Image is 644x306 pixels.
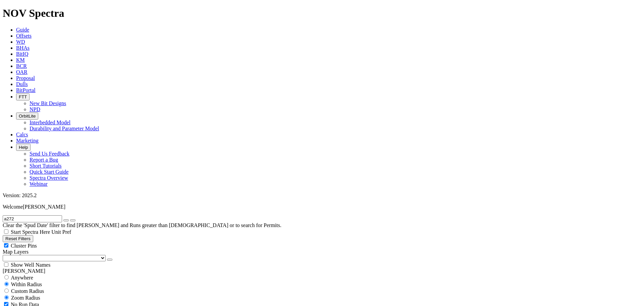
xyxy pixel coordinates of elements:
[51,229,71,235] span: Unit Pref
[30,100,66,106] a: New Bit Designs
[16,81,28,87] a: Dulls
[19,94,27,99] span: FTT
[30,126,99,131] a: Durability and Parameter Model
[11,288,44,294] span: Custom Radius
[16,39,25,45] a: WD
[3,222,281,228] span: Clear the 'Spud Date' filter to find [PERSON_NAME] and Runs greater than [DEMOGRAPHIC_DATA] or to...
[16,93,30,100] button: FTT
[4,229,8,234] input: Start Spectra Here
[30,175,68,181] a: Spectra Overview
[3,192,641,199] div: Version: 2025.2
[3,215,62,222] input: Search
[16,87,36,93] a: BitPortal
[16,51,28,57] a: BitIQ
[16,132,28,137] a: Calcs
[16,69,28,75] a: OAR
[11,229,50,235] span: Start Spectra Here
[30,181,48,187] a: Webinar
[16,113,38,120] button: OrbitLite
[16,138,39,143] a: Marketing
[16,144,31,151] button: Help
[11,262,50,268] span: Show Well Names
[16,75,35,81] a: Proposal
[3,268,641,274] div: [PERSON_NAME]
[30,106,40,112] a: NPD
[3,249,29,255] span: Map Layers
[16,27,29,33] a: Guide
[3,235,33,242] button: Reset Filters
[19,114,36,119] span: OrbitLite
[16,63,27,69] a: BCR
[30,151,69,157] a: Send Us Feedback
[19,145,28,150] span: Help
[11,295,40,301] span: Zoom Radius
[23,204,65,210] span: [PERSON_NAME]
[3,7,641,19] h1: NOV Spectra
[11,243,37,249] span: Cluster Pins
[11,281,42,287] span: Within Radius
[16,33,32,39] a: Offsets
[16,45,30,51] a: BHAs
[30,157,58,163] a: Report a Bug
[11,275,33,280] span: Anywhere
[30,169,68,175] a: Quick Start Guide
[30,120,70,125] a: Interbedded Model
[3,204,641,210] p: Welcome
[30,163,62,169] a: Short Tutorials
[16,57,25,63] a: KM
